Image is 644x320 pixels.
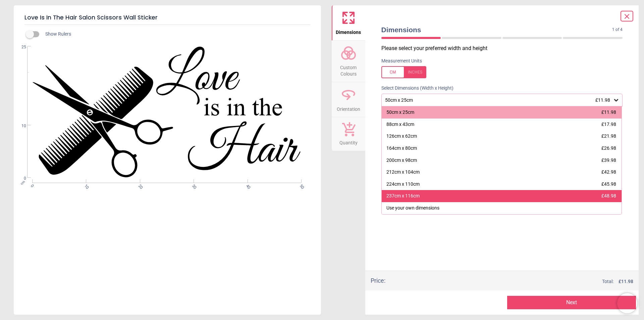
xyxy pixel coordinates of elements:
[612,27,623,33] span: 1 of 4
[29,183,34,188] span: 0
[19,180,25,186] span: cm
[339,136,358,146] span: Quantity
[621,279,633,284] span: 11.98
[386,169,420,176] div: 212cm x 104cm
[601,133,616,139] span: £21.98
[601,157,616,163] span: £39.98
[601,145,616,151] span: £26.98
[386,157,417,164] div: 200cm x 98cm
[298,183,303,188] span: 50
[601,122,616,127] span: £17.98
[332,82,365,117] button: Orientation
[617,293,637,313] iframe: Brevo live chat
[386,145,417,152] div: 164cm x 80cm
[386,193,420,199] div: 237cm x 116cm
[619,278,633,285] span: £
[601,109,616,115] span: £11.98
[507,296,636,309] button: Next
[386,181,420,188] div: 224cm x 110cm
[336,26,361,36] span: Dimensions
[371,276,385,285] div: Price :
[601,181,616,187] span: £45.98
[386,121,414,128] div: 88cm x 43cm
[395,278,634,285] div: Total:
[376,85,453,92] label: Select Dimensions (Width x Height)
[381,45,628,52] p: Please select your preferred width and height
[30,30,321,38] div: Show Rulers
[13,176,26,181] span: 0
[386,133,417,140] div: 126cm x 62cm
[601,193,616,198] span: £48.98
[245,183,249,188] span: 40
[13,123,26,129] span: 10
[381,25,612,35] span: Dimensions
[386,109,414,116] div: 50cm x 25cm
[83,183,87,188] span: 10
[386,205,439,212] div: Use your own dimensions
[337,103,360,113] span: Orientation
[332,5,365,40] button: Dimensions
[191,183,195,188] span: 30
[601,169,616,175] span: £42.98
[13,44,26,50] span: 25
[595,97,610,103] span: £11.98
[24,11,310,25] h5: Love Is In The Hair Salon Scissors Wall Sticker
[381,58,422,64] label: Measurement Units
[137,183,141,188] span: 20
[384,97,613,103] div: 50cm x 25cm
[332,61,365,78] span: Custom Colours
[332,41,365,82] button: Custom Colours
[332,117,365,151] button: Quantity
